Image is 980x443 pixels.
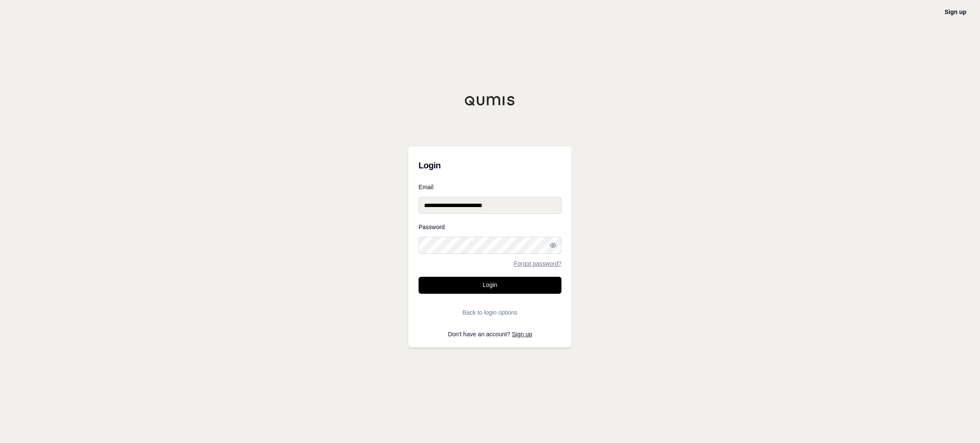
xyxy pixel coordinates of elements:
h3: Login [419,157,561,174]
label: Password [419,224,561,230]
button: Back to login options [419,304,561,321]
a: Sign up [512,331,532,338]
a: Forgot password? [514,261,561,267]
label: Email [419,184,561,190]
p: Don't have an account? [419,331,561,337]
a: Sign up [945,9,966,15]
button: Login [419,277,561,294]
img: Qumis [464,96,516,106]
